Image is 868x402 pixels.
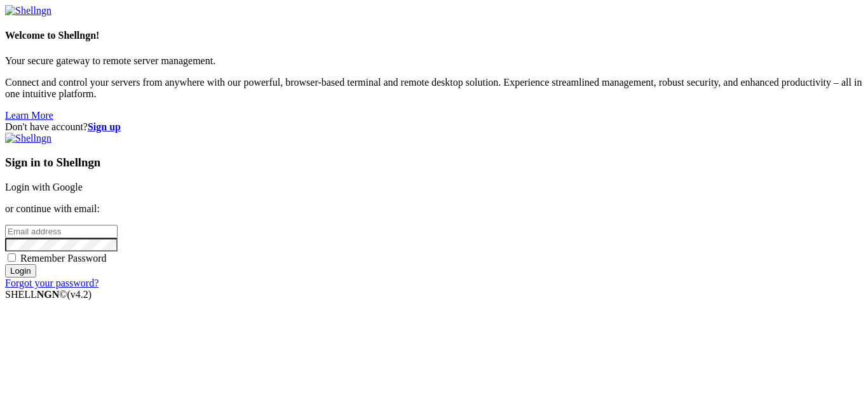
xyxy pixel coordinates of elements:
[5,110,53,121] a: Learn More
[5,264,36,278] input: Login
[5,30,863,41] h4: Welcome to Shellngn!
[8,253,16,262] input: Remember Password
[5,225,118,238] input: Email address
[5,55,863,67] p: Your secure gateway to remote server management.
[20,253,107,264] span: Remember Password
[5,5,51,17] img: Shellngn
[5,77,863,100] p: Connect and control your servers from anywhere with our powerful, browser-based terminal and remo...
[67,289,92,300] span: 4.2.0
[5,133,51,144] img: Shellngn
[88,121,121,132] a: Sign up
[5,121,863,133] div: Don't have account?
[37,289,60,300] b: NGN
[5,182,83,192] a: Login with Google
[5,203,863,215] p: or continue with email:
[5,278,98,288] a: Forgot your password?
[5,156,863,170] h3: Sign in to Shellngn
[5,289,92,300] span: SHELL ©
